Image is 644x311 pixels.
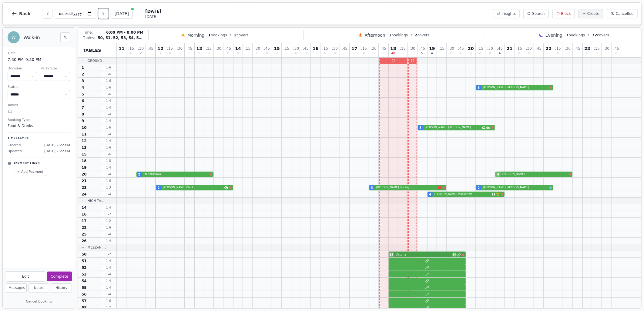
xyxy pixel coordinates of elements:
[157,46,163,51] span: 12
[592,33,597,37] span: 72
[82,152,87,157] span: 15
[586,52,588,55] span: 0
[83,35,95,40] span: Tables:
[101,139,116,143] span: 1 - 4
[579,9,603,18] button: Create
[576,52,578,55] span: 0
[143,172,209,176] span: Pri Karasawa
[101,125,116,130] span: 1 - 6
[604,47,609,50] span: : 30
[19,12,31,16] span: Back
[448,47,454,50] span: : 30
[121,52,122,55] span: 0
[247,52,248,55] span: 0
[230,33,232,38] span: •
[8,123,70,129] dd: Food & Drinks
[450,52,452,55] span: 0
[410,47,415,50] span: : 30
[381,47,386,50] span: : 45
[616,11,634,16] span: Cancelled
[324,52,326,55] span: 0
[119,46,124,51] span: 11
[82,92,84,97] span: 5
[8,136,70,140] p: Timestamps
[548,52,549,55] span: 0
[8,66,37,71] dt: Duration
[373,52,374,55] span: 3
[8,51,70,56] dt: Time
[128,47,134,50] span: : 15
[532,11,545,16] span: Search
[82,299,87,303] span: 57
[234,33,236,37] span: 2
[567,52,569,55] span: 0
[101,105,116,110] span: 1 - 4
[351,46,357,51] span: 17
[516,47,522,50] span: : 15
[82,225,87,230] span: 22
[101,145,116,150] span: 1 - 6
[237,52,239,55] span: 0
[14,162,40,166] p: Payment Links
[60,32,70,42] button: Close
[502,11,516,16] span: Insights
[179,52,180,55] span: 0
[138,172,140,177] span: 2
[421,52,423,55] span: 5
[264,47,270,50] span: : 45
[295,52,297,55] span: 0
[8,103,70,108] dt: Tables
[493,9,520,18] button: Insights
[460,52,462,55] span: 0
[88,245,106,250] span: Mezzani...
[82,192,87,197] span: 24
[82,172,87,177] span: 20
[101,205,116,210] span: 1 - 4
[429,46,435,51] span: 19
[101,272,116,276] span: 1 - 4
[196,46,202,51] span: 13
[566,33,585,38] span: bookings
[575,47,580,50] span: : 45
[478,85,480,90] span: 6
[434,192,491,196] span: [PERSON_NAME] MacKenzie
[234,33,249,38] span: covers
[82,132,87,137] span: 11
[101,99,116,103] span: 1 - 4
[8,31,20,43] div: W
[489,52,491,55] span: 0
[217,52,219,55] span: 0
[111,9,133,18] button: [DATE]
[371,47,377,50] span: : 30
[420,125,422,130] span: 5
[101,92,116,96] span: 1 - 6
[198,52,200,55] span: 0
[376,186,437,190] span: [PERSON_NAME] Findlay
[99,9,108,18] button: Next day
[101,119,116,123] span: 1 - 4
[130,52,132,55] span: 0
[499,52,501,55] span: 4
[332,47,338,50] span: : 30
[88,199,104,203] span: High Ta...
[43,9,52,18] button: Previous day
[452,253,457,257] span: 13
[613,47,619,50] span: : 45
[82,292,87,297] span: 56
[536,47,542,50] span: : 45
[8,85,70,90] dt: Status
[101,265,116,270] span: 1 - 4
[235,46,241,51] span: 14
[588,33,590,38] span: •
[8,143,21,148] span: Created
[363,52,365,55] span: 0
[227,52,229,55] span: 0
[101,225,116,230] span: 1 - 6
[365,32,385,38] span: Afternoon
[438,186,441,189] svg: Allergens: Nuts, Tree nuts
[6,283,27,293] button: Messages
[479,52,481,55] span: 8
[402,52,404,55] span: 0
[216,47,221,50] span: : 30
[82,279,87,283] span: 54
